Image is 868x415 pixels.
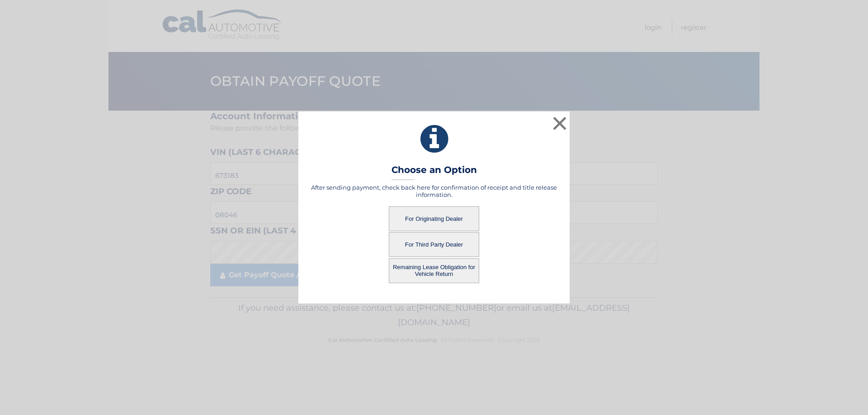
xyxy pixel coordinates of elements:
h5: After sending payment, check back here for confirmation of receipt and title release information. [310,184,558,198]
h3: Choose an Option [392,164,477,180]
button: For Originating Dealer [389,206,479,231]
button: For Third Party Dealer [389,232,479,257]
button: × [551,114,569,132]
button: Remaining Lease Obligation for Vehicle Return [389,258,479,283]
